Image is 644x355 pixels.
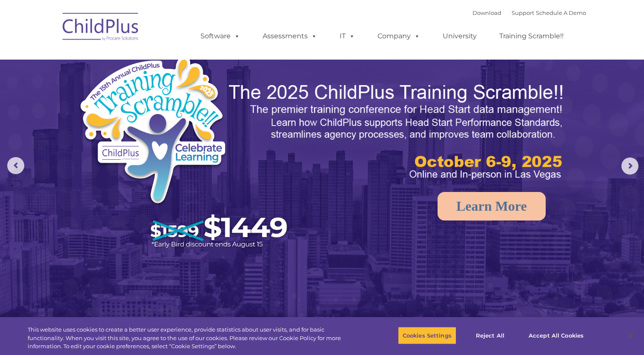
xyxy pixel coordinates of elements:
a: Assessments [254,28,326,45]
a: IT [331,28,364,45]
button: Close [621,326,640,345]
font: | [472,9,586,16]
a: Schedule A Demo [536,9,586,16]
button: Cookies Settings [398,326,456,344]
button: Accept All Cookies [524,326,588,344]
a: University [434,28,485,45]
a: Download [472,9,501,16]
button: Reject All [464,326,517,344]
a: Company [369,28,429,45]
img: ChildPlus by Procare Solutions [58,7,143,49]
a: Learn More [438,192,546,220]
a: Software [192,28,249,45]
div: This website uses cookies to create a better user experience, provide statistics about user visit... [28,326,354,351]
a: Support [512,9,534,16]
a: Training Scramble!! [491,28,572,45]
